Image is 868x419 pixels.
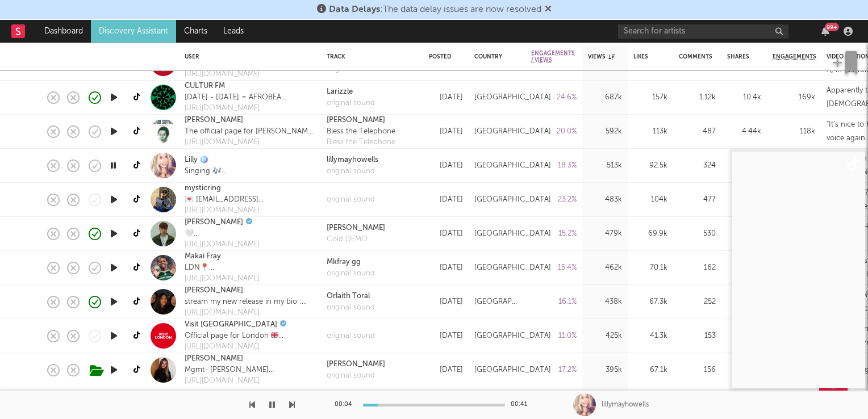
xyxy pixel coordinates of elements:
[185,319,277,330] a: Visit [GEOGRAPHIC_DATA]
[773,125,815,139] div: 118k
[773,91,815,104] div: 169k
[531,295,577,309] div: 16.1 %
[327,137,395,148] a: Bless the Telephone
[588,91,622,104] div: 687k
[327,194,375,206] div: original sound
[327,98,375,109] a: original sound
[474,125,551,139] div: [GEOGRAPHIC_DATA]
[335,398,357,412] div: 00:04
[185,239,315,250] a: [URL][DOMAIN_NAME]
[474,295,520,309] div: [GEOGRAPHIC_DATA]
[185,364,315,376] div: Mgmt- [PERSON_NAME][EMAIL_ADDRESS][DOMAIN_NAME] 🎀✨🤍 @Fashion Nova
[329,5,541,14] span: : The data delay issues are now resolved
[474,261,551,275] div: [GEOGRAPHIC_DATA]
[633,363,667,377] div: 67.1k
[474,363,551,377] div: [GEOGRAPHIC_DATA]
[429,125,463,139] div: [DATE]
[633,193,667,207] div: 104k
[531,159,577,173] div: 18.3 %
[215,20,252,43] a: Leads
[185,137,315,148] a: [URL][DOMAIN_NAME]
[727,193,761,207] div: 7.89k
[327,126,395,137] div: Bless the Telephone
[185,273,315,284] div: [URL][DOMAIN_NAME]
[773,53,816,60] span: Engagements
[327,86,375,98] div: Larizzle
[429,227,463,241] div: [DATE]
[602,400,649,410] div: lillymayhowells
[474,159,551,173] div: [GEOGRAPHIC_DATA]
[588,329,622,343] div: 425k
[327,370,385,382] a: original sound
[429,363,463,377] div: [DATE]
[327,115,395,126] div: [PERSON_NAME]
[679,363,716,377] div: 156
[185,228,315,240] div: 🤍 mgmt: [PERSON_NAME][EMAIL_ADDRESS][DOMAIN_NAME] 'COLD' OUT [DATE] ⬇️
[185,103,290,114] a: [URL][DOMAIN_NAME]
[633,329,667,343] div: 41.3k
[474,193,551,207] div: [GEOGRAPHIC_DATA]
[727,329,761,343] div: 5.26k
[185,126,315,137] div: The official page for [PERSON_NAME] 💫 Page administered by mgmt
[588,193,622,207] div: 483k
[185,53,310,60] div: User
[633,159,667,173] div: 92.5k
[327,268,375,279] a: original sound
[185,296,310,308] div: stream my new release in my bio :-)) 🇮🇪🇵🇭
[327,166,378,177] a: original sound
[679,53,712,60] div: Comments
[327,53,412,60] div: Track
[185,307,310,319] a: [URL][DOMAIN_NAME]
[727,53,749,60] div: Shares
[588,295,622,309] div: 438k
[185,92,290,103] div: [DATE] - [DATE] = AFROBEATS [DATE] = ⛪️
[474,53,514,60] div: Country
[185,251,221,262] a: Makai Fray
[327,302,375,313] div: original sound
[185,341,291,353] a: [URL][DOMAIN_NAME]
[825,23,839,31] div: 99 +
[531,227,577,241] div: 15.2 %
[531,50,575,64] span: Engagements / Views
[329,5,380,14] span: Data Delays
[429,295,463,309] div: [DATE]
[327,359,385,370] a: [PERSON_NAME]
[185,69,312,80] a: [URL][DOMAIN_NAME]
[727,125,761,139] div: 4.44k
[531,91,577,104] div: 24.6 %
[474,227,551,241] div: [GEOGRAPHIC_DATA]
[185,115,243,126] a: [PERSON_NAME]
[327,257,375,268] a: Mkfray gg
[588,363,622,377] div: 395k
[679,329,716,343] div: 153
[327,154,378,166] a: lillymayhowells
[633,227,667,241] div: 69.9k
[679,125,716,139] div: 487
[185,375,315,387] a: [URL][DOMAIN_NAME]
[727,91,761,104] div: 10.4k
[545,5,552,14] span: Dismiss
[91,20,176,43] a: Discovery Assistant
[679,91,716,104] div: 1.12k
[36,20,91,43] a: Dashboard
[531,125,577,139] div: 20.0 %
[531,329,577,343] div: 11.0 %
[176,20,215,43] a: Charts
[185,205,315,216] div: [URL][DOMAIN_NAME]
[429,261,463,275] div: [DATE]
[727,363,761,377] div: 758
[588,53,615,60] div: Views
[633,295,667,309] div: 67.3k
[531,261,577,275] div: 15.4 %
